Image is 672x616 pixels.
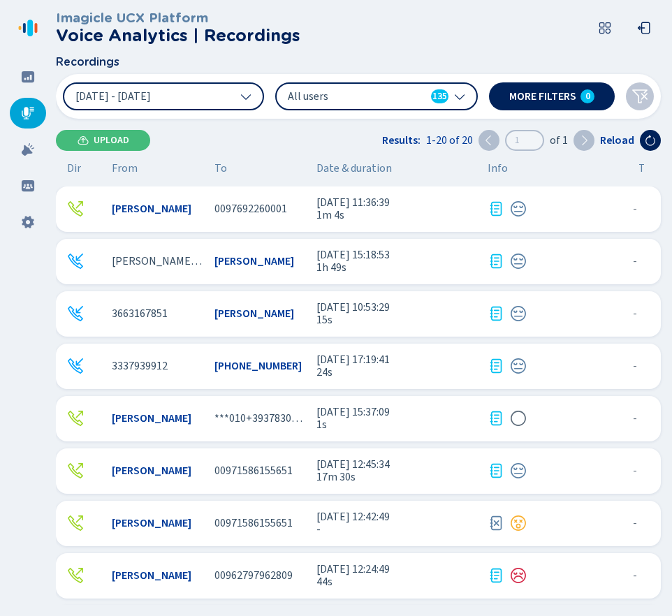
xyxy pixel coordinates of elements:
[67,305,84,322] div: Incoming call
[56,26,300,45] h2: Voice Analytics | Recordings
[10,170,46,201] div: Groups
[316,406,476,418] span: [DATE] 15:37:09
[426,134,473,147] span: 1-20 of 20
[574,130,594,151] button: Next page
[288,89,425,104] span: All users
[488,462,504,479] svg: journal-text
[67,410,84,427] svg: telephone-outbound
[67,162,81,175] span: Dir
[510,200,527,217] div: Neutral sentiment
[510,515,527,531] div: Transcription unavailable due to an error
[94,135,129,146] span: Upload
[382,134,421,147] span: Results:
[214,360,302,372] span: [PHONE_NUMBER]
[112,255,203,267] span: [PERSON_NAME] (CA-GIP)
[316,458,476,471] span: [DATE] 12:45:34
[10,61,46,92] div: Dashboard
[316,196,476,209] span: [DATE] 11:36:39
[633,412,637,425] span: No tags assigned
[432,89,447,103] span: 135
[67,567,84,584] div: Outgoing call
[67,410,84,427] div: Outgoing call
[214,307,294,320] span: [PERSON_NAME]
[214,464,293,477] span: 00971586155651
[509,91,576,102] span: More filters
[56,130,150,151] button: Upload
[316,301,476,314] span: [DATE] 10:53:29
[483,135,495,146] svg: chevron-left
[214,412,306,425] span: ***010+393783012980
[316,511,476,523] span: [DATE] 12:42:49
[479,130,499,151] button: Previous page
[75,91,151,102] span: [DATE] - [DATE]
[488,567,504,584] div: Transcription available
[214,203,287,215] span: 0097692260001
[510,200,527,217] svg: icon-emoji-neutral
[510,567,527,584] svg: icon-emoji-sad
[214,517,293,529] span: 00971586155651
[63,82,264,110] button: [DATE] - [DATE]
[633,517,637,529] span: No tags assigned
[112,464,191,477] span: [PERSON_NAME]
[67,200,84,217] div: Outgoing call
[112,360,168,372] span: 3337939912
[488,200,504,217] svg: journal-text
[67,462,84,479] div: Outgoing call
[488,462,504,479] div: Transcription available
[454,91,465,102] svg: chevron-down
[510,462,527,479] svg: icon-emoji-neutral
[645,135,656,146] svg: arrow-clockwise
[316,261,476,274] span: 1h 49s
[510,410,527,427] svg: icon-emoji-silent
[67,515,84,531] div: Outgoing call
[21,179,35,193] svg: groups-filled
[112,307,168,320] span: 3663167851
[585,91,590,102] span: 0
[316,353,476,366] span: [DATE] 17:19:41
[21,142,35,156] svg: alarm-filled
[316,366,476,379] span: 24s
[510,410,527,427] div: Sentiment analysis in progress...
[638,162,662,175] span: Tags
[488,305,504,322] svg: journal-text
[510,253,527,270] svg: icon-emoji-neutral
[510,515,527,531] svg: icon-emoji-dizzy
[21,106,35,120] svg: mic-fill
[67,515,84,531] svg: telephone-outbound
[626,82,654,110] button: Clear filters
[316,563,476,575] span: [DATE] 12:24:49
[488,358,504,374] svg: journal-text
[488,567,504,584] svg: journal-text
[67,253,84,270] div: Incoming call
[214,162,227,175] span: To
[112,203,191,215] span: [PERSON_NAME]
[550,134,568,147] span: of 1
[67,358,84,374] svg: telephone-inbound
[316,314,476,326] span: 15s
[633,203,637,215] span: No tags assigned
[633,255,637,267] span: No tags assigned
[510,462,527,479] div: Neutral sentiment
[67,200,84,217] svg: telephone-outbound
[67,567,84,584] svg: telephone-outbound
[78,135,89,146] svg: cloud-upload
[316,523,476,536] span: -
[316,471,476,483] span: 17m 30s
[56,56,119,68] span: Recordings
[316,418,476,431] span: 1s
[600,134,634,147] span: Reload
[488,305,504,322] div: Transcription available
[633,360,637,372] span: No tags assigned
[510,305,527,322] svg: icon-emoji-neutral
[112,412,191,425] span: [PERSON_NAME]
[488,358,504,374] div: Transcription available
[489,82,615,110] button: More filters0
[488,410,504,427] svg: journal-text
[633,569,637,582] span: No tags assigned
[240,91,251,102] svg: chevron-down
[316,162,476,175] span: Date & duration
[488,410,504,427] div: Transcription available
[510,358,527,374] div: Neutral sentiment
[214,255,294,267] span: [PERSON_NAME]
[578,135,590,146] svg: chevron-right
